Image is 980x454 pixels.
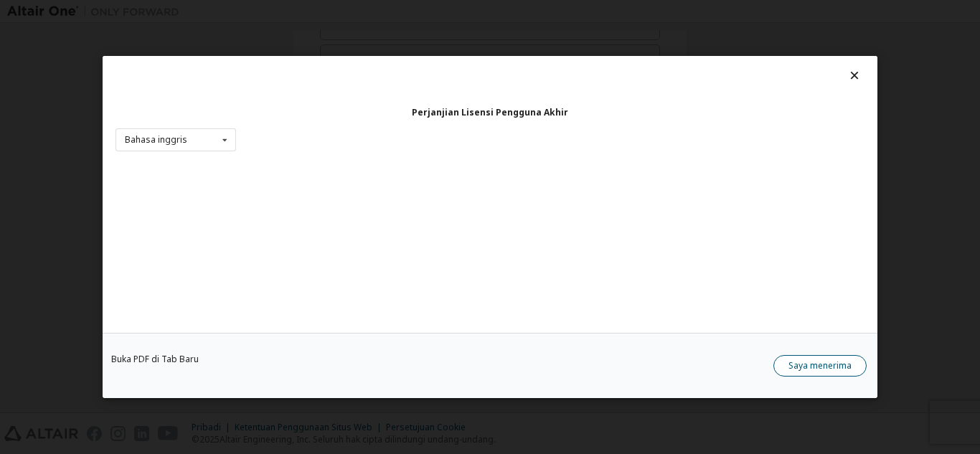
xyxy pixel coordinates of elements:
[125,133,187,146] font: Bahasa inggris
[412,106,568,118] font: Perjanjian Lisensi Pengguna Akhir
[788,359,852,372] font: Saya menerima
[773,355,867,377] button: Saya menerima
[111,353,199,365] font: Buka PDF di Tab Baru
[111,355,199,364] a: Buka PDF di Tab Baru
